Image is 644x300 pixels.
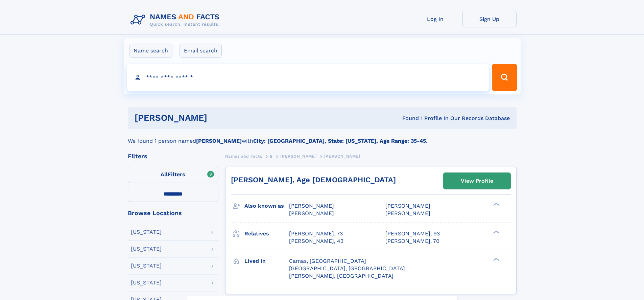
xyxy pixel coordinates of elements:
img: Logo Names and Facts [128,11,225,29]
h3: Also known as [244,200,289,212]
b: City: [GEOGRAPHIC_DATA], State: [US_STATE], Age Range: 35-45 [253,138,426,144]
span: [PERSON_NAME] [324,154,360,159]
label: Filters [128,167,218,183]
div: Filters [128,153,218,159]
span: All [161,171,168,178]
h3: Lived in [244,255,289,267]
div: Found 1 Profile In Our Records Database [305,115,510,122]
div: [US_STATE] [131,229,162,235]
a: View Profile [444,173,510,189]
div: ❯ [492,202,500,207]
input: search input [127,64,489,91]
span: [PERSON_NAME] [385,203,430,209]
a: Sign Up [462,11,517,27]
a: [PERSON_NAME], 43 [289,237,343,245]
a: Names and Facts [225,152,262,160]
label: Name search [129,44,172,58]
h1: [PERSON_NAME] [135,114,305,122]
span: B [270,154,273,159]
div: View Profile [461,173,493,189]
span: [PERSON_NAME] [289,203,334,209]
a: Log In [408,11,462,27]
a: [PERSON_NAME], 70 [385,237,439,245]
div: ❯ [492,230,500,234]
a: [PERSON_NAME], Age [DEMOGRAPHIC_DATA] [231,176,396,184]
b: [PERSON_NAME] [196,138,242,144]
div: We found 1 person named with . [128,129,517,145]
div: [US_STATE] [131,280,162,285]
label: Email search [180,44,222,58]
span: [PERSON_NAME] [280,154,316,159]
div: ❯ [492,257,500,261]
div: Browse Locations [128,210,218,216]
div: [US_STATE] [131,246,162,252]
a: [PERSON_NAME] [280,152,316,160]
h3: Relatives [244,228,289,239]
div: [US_STATE] [131,263,162,269]
a: [PERSON_NAME], 93 [385,230,440,237]
span: Camas, [GEOGRAPHIC_DATA] [289,258,366,264]
span: [PERSON_NAME], [GEOGRAPHIC_DATA] [289,273,393,279]
button: Search Button [492,64,517,91]
a: [PERSON_NAME], 73 [289,230,343,237]
span: [PERSON_NAME] [289,210,334,216]
span: [PERSON_NAME] [385,210,430,216]
span: [GEOGRAPHIC_DATA], [GEOGRAPHIC_DATA] [289,265,405,272]
a: B [270,152,273,160]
